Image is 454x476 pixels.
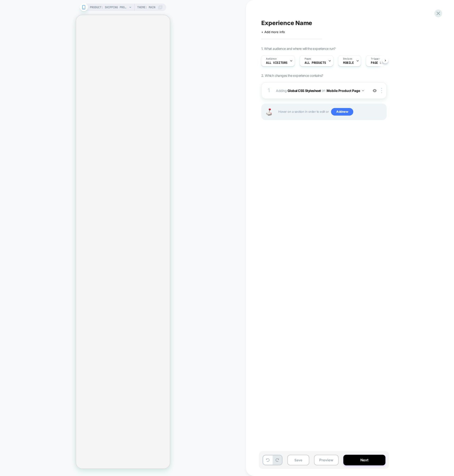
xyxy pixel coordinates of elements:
[264,108,274,116] img: Joystick
[322,87,325,93] span: on
[314,455,339,465] button: Preview
[343,57,352,61] span: Devices
[327,87,364,94] button: Mobile Product Page
[261,30,285,34] span: + Add more info
[288,88,321,92] b: Global CSS Stylesheet
[343,455,385,465] button: Next
[261,47,335,51] span: 1. What audience and where will the experience run?
[261,19,312,26] span: Experience Name
[371,61,387,65] span: Page Load
[362,90,364,91] img: down arrow
[266,61,288,65] span: All Visitors
[137,4,155,11] span: Theme: MAIN
[266,86,271,95] div: 1
[371,57,380,61] span: Trigger
[381,88,382,93] img: close
[261,74,323,78] span: 2. Which changes the experience contains?
[343,61,354,65] span: MOBILE
[287,455,309,465] button: Save
[331,108,353,116] span: Add new
[90,4,128,11] span: PRODUCT: Shipping Protection by Route [routeins]
[305,61,326,65] span: ALL PRODUCTS
[373,89,377,93] img: crossed eye
[305,57,311,61] span: Pages
[276,87,366,94] span: Adding
[266,57,277,61] span: Audience
[278,108,384,116] span: Hover on a section in order to edit or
